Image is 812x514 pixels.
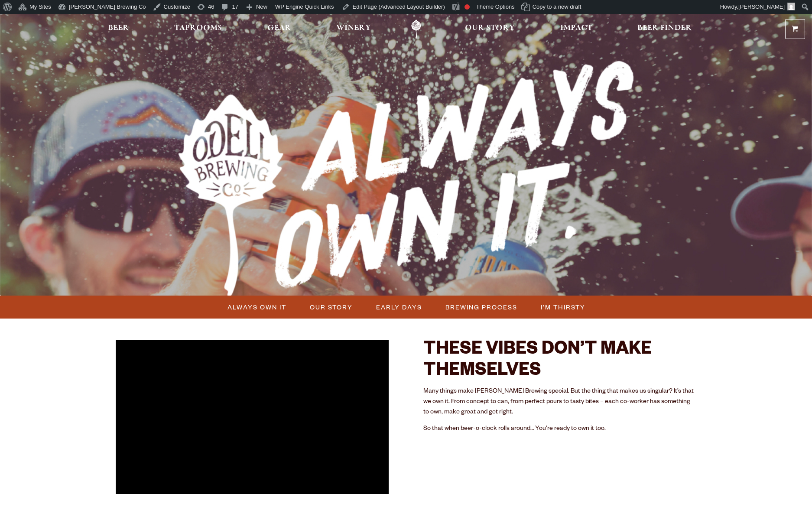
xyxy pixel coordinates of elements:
a: Odell Home [400,20,432,39]
span: Winery [336,25,371,32]
div: Focus keyphrase not set [464,4,470,10]
span: [PERSON_NAME] [738,3,785,10]
a: Taprooms [169,20,227,39]
a: Winery [331,20,377,39]
a: Early Days [371,301,426,313]
a: Impact [555,20,598,39]
a: Beer [102,20,135,39]
a: Beer Finder [632,20,698,39]
iframe: Always Own It Horizontal_120sec_v1 [116,340,389,494]
span: Always Own It [227,301,286,313]
a: Gear [262,20,297,39]
span: Taprooms [174,25,222,32]
span: Impact [560,25,592,32]
a: Always Own It [222,301,291,313]
span: I’m Thirsty [541,301,585,313]
p: Many things make [PERSON_NAME] Brewing special. But the thing that makes us singular? It’s that w... [423,387,696,418]
span: Beer Finder [637,25,692,32]
a: Our Story [459,20,520,39]
span: Beer [108,25,129,32]
span: Early Days [376,301,422,313]
a: Brewing Process [440,301,522,313]
a: Our Story [305,301,357,313]
h2: THESE VIBES DON’T MAKE THEMSELVES [423,340,696,382]
p: So that when beer-o-clock rolls around… You’re ready to own it too. [423,424,696,434]
a: I’m Thirsty [536,301,590,313]
span: Our Story [465,25,515,32]
span: Gear [267,25,291,32]
span: Brewing Process [445,301,517,313]
span: Our Story [310,301,353,313]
